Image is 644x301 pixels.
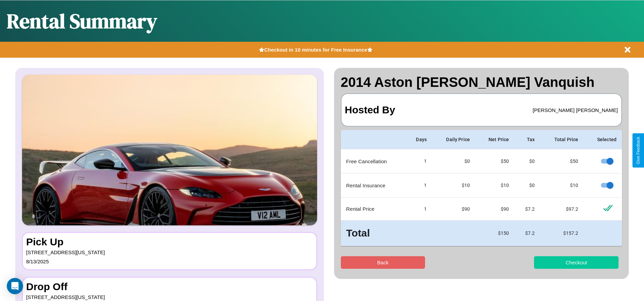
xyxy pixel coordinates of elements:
b: Checkout in 10 minutes for Free Insurance [264,47,367,53]
th: Daily Price [432,130,475,149]
td: $ 7.2 [515,221,540,246]
th: Net Price [475,130,514,149]
h3: Pick Up [26,236,313,248]
h3: Drop Off [26,281,313,293]
th: Tax [515,130,540,149]
th: Days [405,130,432,149]
p: Rental Insurance [346,181,400,190]
h3: Total [346,226,400,241]
td: $ 50 [475,149,514,173]
th: Selected [584,130,622,149]
div: Give Feedback [636,137,641,164]
div: Open Intercom Messenger [7,278,23,294]
td: 1 [405,197,432,221]
td: $ 90 [432,197,475,221]
td: $ 150 [475,221,514,246]
button: Back [341,256,425,269]
p: [PERSON_NAME] [PERSON_NAME] [533,106,618,115]
td: $ 50 [540,149,584,173]
td: $0 [515,149,540,173]
td: $ 10 [475,173,514,197]
td: $ 157.2 [540,221,584,246]
p: Free Cancellation [346,157,400,166]
h1: Rental Summary [7,7,157,35]
th: Total Price [540,130,584,149]
table: simple table [341,130,622,246]
p: [STREET_ADDRESS][US_STATE] [26,248,313,257]
h2: 2014 Aston [PERSON_NAME] Vanquish [341,75,622,90]
td: $ 7.2 [515,197,540,221]
td: $0 [515,173,540,197]
td: 1 [405,173,432,197]
td: 1 [405,149,432,173]
td: $0 [432,149,475,173]
td: $ 10 [540,173,584,197]
td: $10 [432,173,475,197]
p: Rental Price [346,204,400,213]
td: $ 97.2 [540,197,584,221]
p: 8 / 13 / 2025 [26,257,313,266]
h3: Hosted By [345,97,395,123]
td: $ 90 [475,197,514,221]
button: Checkout [534,256,619,269]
